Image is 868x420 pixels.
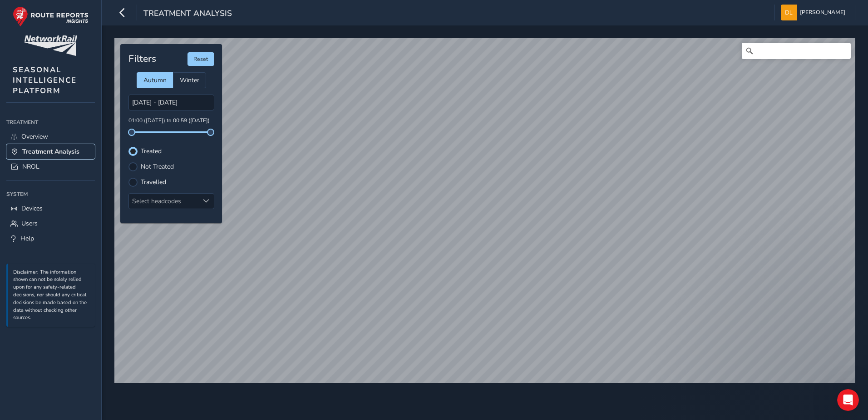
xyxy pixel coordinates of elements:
[781,5,797,20] img: diamond-layout
[742,43,851,59] input: Search
[141,164,174,170] label: Not Treated
[6,216,95,231] a: Users
[180,76,199,85] span: Winter
[141,179,166,185] label: Travelled
[13,65,77,96] span: SEASONAL INTELLIGENCE PLATFORM
[128,117,214,125] p: 01:00 ([DATE]) to 00:59 ([DATE])
[187,52,214,66] button: Reset
[129,194,199,209] div: Select headcodes
[143,76,167,85] span: Autumn
[6,115,95,129] div: Treatment
[22,162,39,171] span: NROL
[143,8,232,20] span: Treatment Analysis
[837,389,859,411] iframe: Intercom live chat
[800,5,845,20] span: [PERSON_NAME]
[24,35,77,56] img: customer logo
[21,219,38,228] span: Users
[6,159,95,174] a: NROL
[13,269,90,322] p: Disclaimer: The information shown can not be solely relied upon for any safety-related decisions,...
[781,5,848,20] button: [PERSON_NAME]
[137,72,173,88] div: Autumn
[21,132,48,141] span: Overview
[20,234,34,243] span: Help
[128,53,156,65] h4: Filters
[21,204,43,213] span: Devices
[13,6,89,27] img: rr logo
[141,148,162,155] label: Treated
[114,38,855,383] canvas: Map
[22,147,79,156] span: Treatment Analysis
[6,201,95,216] a: Devices
[6,129,95,144] a: Overview
[6,144,95,159] a: Treatment Analysis
[173,72,206,88] div: Winter
[6,231,95,246] a: Help
[6,187,95,201] div: System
